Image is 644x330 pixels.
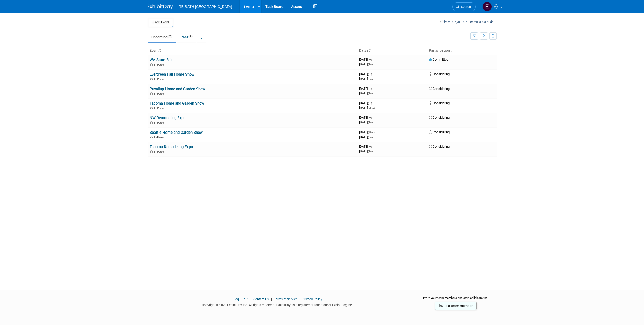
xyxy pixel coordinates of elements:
a: Past2 [177,32,196,42]
img: In-Person Event [150,136,153,138]
span: (Sun) [368,63,373,66]
a: How to sync to an external calendar... [440,20,497,24]
img: Ethan Gledhill [482,2,492,11]
span: In-Person [154,92,167,95]
span: [DATE] [359,87,373,91]
span: - [373,145,373,148]
sup: ® [290,303,292,306]
span: (Sun) [368,136,373,139]
a: Sort by Participation Type [450,48,452,52]
span: [DATE] [359,130,375,134]
span: [DATE] [359,145,373,148]
a: Upcoming7 [148,32,176,42]
div: Copyright © 2025 ExhibitDay, Inc. All rights reserved. ExhibitDay is a registered trademark of Ex... [148,302,408,307]
a: API [244,297,248,301]
img: In-Person Event [150,121,153,124]
span: [DATE] [359,120,373,124]
span: Considering [429,101,450,105]
span: (Mon) [368,107,375,109]
a: NW Remodeling Expo [150,116,185,120]
a: Invite a team member [435,302,477,310]
span: (Fri) [368,73,372,76]
a: Blog [233,297,239,301]
span: [DATE] [359,77,373,81]
span: - [374,130,375,134]
span: 2 [188,35,193,38]
span: (Fri) [368,116,372,119]
span: In-Person [154,78,167,81]
a: Tacoma Home and Garden Show [150,101,204,106]
span: [DATE] [359,91,373,95]
span: [DATE] [359,62,373,66]
span: (Fri) [368,145,372,148]
span: | [240,297,243,301]
th: Participation [427,46,497,55]
a: Evergreen Fall Home Show [150,72,194,77]
img: In-Person Event [150,107,153,109]
span: Considering [429,87,450,91]
span: | [249,297,253,301]
a: Sort by Start Date [368,48,371,52]
span: [DATE] [359,149,373,153]
a: Seattle Home and Garden Show [150,130,203,135]
span: Considering [429,72,450,76]
span: (Fri) [368,87,372,90]
span: RE-BATH [GEOGRAPHIC_DATA] [179,5,232,9]
span: [DATE] [359,116,373,119]
a: Privacy Policy [302,297,322,301]
span: - [373,116,373,119]
span: In-Person [154,150,167,153]
div: Invite your team members and start collaborating: [415,296,497,303]
span: (Thu) [368,131,373,134]
span: - [373,72,373,76]
span: - [373,87,373,91]
span: (Sun) [368,150,373,153]
a: WA State Fair [150,58,173,62]
a: Puyallup Home and Garden Show [150,87,205,91]
span: [DATE] [359,101,373,105]
span: Search [459,5,471,9]
span: | [270,297,273,301]
span: Committed [429,58,448,61]
span: In-Person [154,63,167,67]
span: Considering [429,116,450,119]
img: In-Person Event [150,92,153,95]
span: - [373,101,373,105]
span: (Sun) [368,78,373,80]
a: Search [452,2,476,11]
span: Considering [429,130,450,134]
span: | [298,297,302,301]
a: Tacoma Remodeling Expo [150,145,193,149]
th: Dates [357,46,427,55]
span: 7 [168,35,172,38]
img: In-Person Event [150,63,153,66]
img: ExhibitDay [148,4,173,9]
span: [DATE] [359,72,373,76]
span: - [373,58,373,61]
span: [DATE] [359,106,375,110]
a: Terms of Service [274,297,298,301]
a: Contact Us [253,297,269,301]
span: (Sun) [368,92,373,95]
span: [DATE] [359,135,373,139]
span: (Fri) [368,102,372,105]
img: In-Person Event [150,78,153,80]
img: In-Person Event [150,150,153,153]
span: Considering [429,145,450,148]
span: (Fri) [368,58,372,61]
th: Event [148,46,357,55]
span: (Sun) [368,121,373,124]
span: In-Person [154,121,167,124]
span: In-Person [154,136,167,139]
button: Add Event [148,18,173,27]
span: [DATE] [359,58,373,61]
span: In-Person [154,107,167,110]
a: Sort by Event Name [159,48,161,52]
